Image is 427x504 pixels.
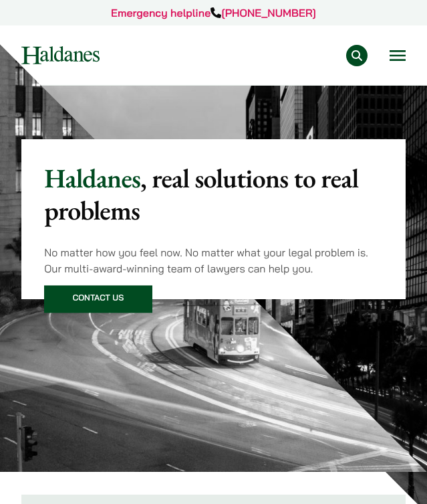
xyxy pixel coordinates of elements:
[44,244,383,276] p: No matter how you feel now. No matter what your legal problem is. Our multi-award-winning team of...
[44,286,152,313] a: Contact Us
[111,6,316,19] a: Emergency helpline[PHONE_NUMBER]
[346,45,368,66] button: Search
[390,50,406,61] button: Open menu
[21,46,100,64] img: Logo of Haldanes
[44,162,383,226] p: Haldanes
[44,161,358,228] mark: , real solutions to real problems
